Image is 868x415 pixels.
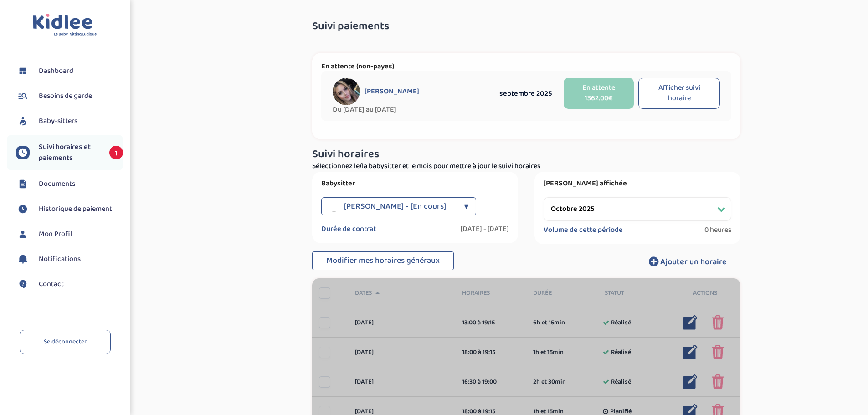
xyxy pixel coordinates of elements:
img: logo.svg [33,14,97,37]
img: contact.svg [16,277,30,291]
button: En attente 1362.00€ [564,78,633,109]
label: Durée de contrat [321,225,376,234]
a: Se déconnecter [20,330,111,354]
span: Historique de paiement [39,204,112,215]
button: Afficher suivi horaire [638,78,720,109]
img: suivihoraire.svg [16,146,30,159]
p: Sélectionnez le/la babysitter et le mois pour mettre à jour le suivi horaires [312,161,740,172]
span: Documents [39,179,75,190]
label: Babysitter [321,179,509,188]
h3: Suivi horaires [312,149,740,160]
img: suivihoraire.svg [16,202,30,216]
span: Besoins de garde [39,91,92,102]
label: [PERSON_NAME] affichée [544,179,731,188]
p: En attente (non-payes) [321,62,731,71]
div: septembre 2025 [492,88,559,99]
span: [PERSON_NAME] [365,87,419,96]
a: Documents [16,177,123,191]
a: Besoins de garde [16,89,123,103]
a: Dashboard [16,64,123,78]
span: 1 [109,146,123,159]
img: avatar [333,78,360,105]
a: Historique de paiement [16,202,123,216]
span: Dashboard [39,66,73,77]
span: Baby-sitters [39,116,77,127]
span: Modifier mes horaires généraux [326,254,440,267]
button: Modifier mes horaires généraux [312,251,454,271]
span: [PERSON_NAME] - [En cours] [344,197,446,215]
img: notification.svg [16,252,30,266]
a: Suivi horaires et paiements 1 [16,142,123,164]
img: documents.svg [16,177,30,191]
a: Contact [16,277,123,291]
button: Ajouter un horaire [635,251,740,272]
label: Volume de cette période [544,225,623,235]
span: Notifications [39,254,81,265]
span: 0 heures [704,225,731,235]
span: Du [DATE] au [DATE] [333,105,492,114]
span: Suivi paiements [312,20,389,32]
span: Mon Profil [39,229,72,240]
a: Mon Profil [16,227,123,241]
span: Contact [39,279,64,290]
a: Notifications [16,252,123,266]
label: [DATE] - [DATE] [461,225,509,234]
span: Suivi horaires et paiements [39,142,100,164]
div: ▼ [464,197,469,215]
img: besoin.svg [16,89,30,103]
a: Baby-sitters [16,114,123,128]
img: babysitters.svg [16,114,30,128]
img: dashboard.svg [16,64,30,78]
img: profil.svg [16,227,30,241]
span: Ajouter un horaire [660,256,727,268]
